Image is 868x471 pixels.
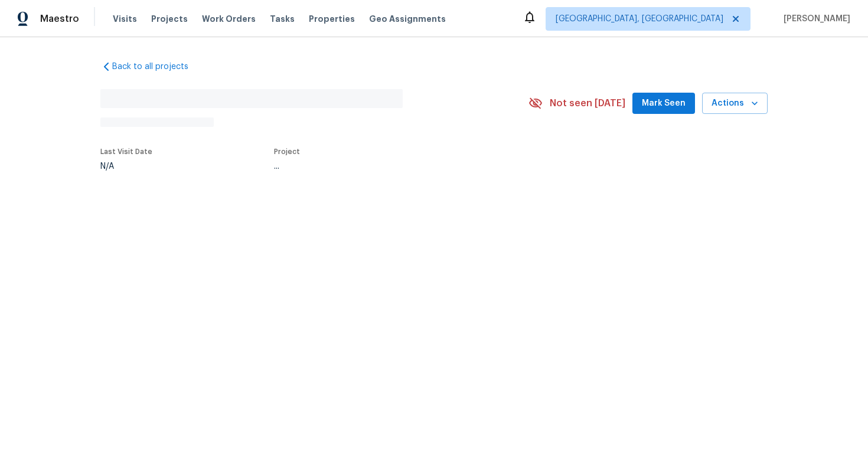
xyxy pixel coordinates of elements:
span: [PERSON_NAME] [779,13,850,25]
span: Project [274,148,300,155]
button: Mark Seen [632,93,695,115]
span: Work Orders [202,13,256,25]
span: Not seen [DATE] [550,97,625,109]
span: Tasks [270,15,295,23]
div: N/A [100,162,152,171]
span: Mark Seen [642,96,686,111]
a: Back to all projects [100,61,214,73]
button: Actions [702,93,768,115]
span: Visits [113,13,137,25]
span: Geo Assignments [369,13,446,25]
span: Properties [309,13,355,25]
span: Projects [151,13,188,25]
span: Last Visit Date [100,148,152,155]
div: ... [274,162,501,171]
span: [GEOGRAPHIC_DATA], [GEOGRAPHIC_DATA] [556,13,723,25]
span: Maestro [40,13,79,25]
span: Actions [712,96,758,111]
